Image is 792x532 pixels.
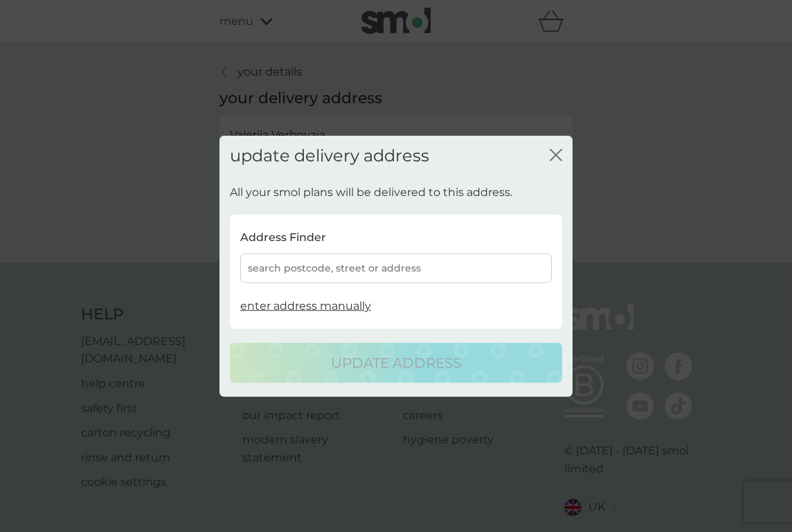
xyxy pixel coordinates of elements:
span: enter address manually [240,299,371,312]
button: close [550,149,562,163]
div: search postcode, street or address [240,254,552,283]
button: update address [230,342,562,382]
p: All your smol plans will be delivered to this address. [230,184,512,202]
p: Address Finder [240,229,326,247]
p: update address [331,351,461,373]
button: enter address manually [240,297,371,315]
h2: update delivery address [230,146,429,166]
